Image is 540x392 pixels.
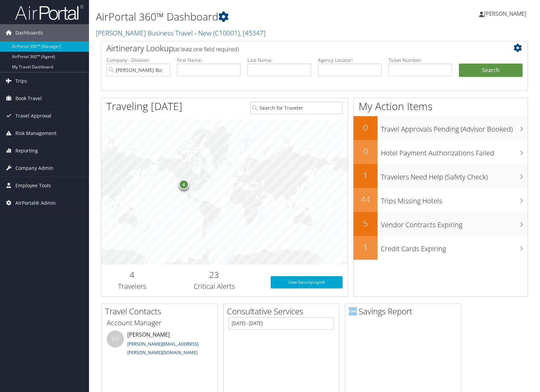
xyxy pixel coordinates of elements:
[381,241,528,254] h3: Credit Cards Expiring
[106,57,170,64] label: Company - Division:
[240,28,266,38] span: , [ 45347 ]
[106,282,158,291] h3: Travelers
[479,3,533,24] a: [PERSON_NAME]
[353,140,528,164] a: 0Hotel Payment Authorizations Failed
[103,330,216,359] li: [PERSON_NAME]
[353,188,528,212] a: 44Trips Missing Hotels
[353,212,528,236] a: 5Vendor Contracts Expiring
[107,330,124,348] div: WB
[168,269,260,281] h2: 23
[250,102,343,114] input: Search for Traveler
[247,57,311,64] label: Last Name:
[15,194,56,212] span: AirPortal® Admin
[106,42,487,54] h2: Airtinerary Lookup
[349,306,461,317] h2: Savings Report
[353,236,528,260] a: 1Credit Cards Expiring
[213,28,240,38] span: ( C10001 )
[353,217,377,229] h2: 5
[484,10,526,17] span: [PERSON_NAME]
[349,307,357,315] img: domo-logo.png
[353,170,377,181] h2: 1
[15,4,83,21] img: airportal-logo.png
[15,90,42,107] span: Book Travel
[353,164,528,188] a: 1Travelers Need Help (Safety Check)
[105,306,217,317] h2: Travel Contacts
[106,99,182,113] h1: Traveling [DATE]
[353,122,377,133] h2: 0
[15,160,53,177] span: Company Admin
[459,64,523,77] button: Search
[177,57,241,64] label: First Name:
[381,121,528,134] h3: Travel Approvals Pending (Advisor Booked)
[381,145,528,158] h3: Hotel Payment Authorizations Failed
[353,146,377,157] h2: 0
[173,45,239,53] span: (at least one field required)
[227,306,339,317] h2: Consultative Services
[381,217,528,230] h3: Vendor Contracts Expiring
[15,125,56,142] span: Risk Management
[96,10,387,24] h1: AirPortal 360™ Dashboard
[353,116,528,140] a: 0Travel Approvals Pending (Advisor Booked)
[271,276,343,288] a: View SecurityLogic®
[353,193,377,205] h2: 44
[106,269,158,281] h2: 4
[15,142,38,159] span: Reporting
[388,57,452,64] label: Ticket Number:
[381,169,528,182] h3: Travelers Need Help (Safety Check)
[353,99,528,113] h1: My Action Items
[15,24,43,41] span: Dashboards
[15,107,51,124] span: Travel Approval
[168,282,260,291] h3: Critical Alerts
[318,57,382,64] label: Agency Locator:
[107,318,212,328] h3: Account Manager
[127,341,198,356] a: [PERSON_NAME][EMAIL_ADDRESS][PERSON_NAME][DOMAIN_NAME]
[15,177,51,194] span: Employee Tools
[353,241,377,253] h2: 1
[381,193,528,206] h3: Trips Missing Hotels
[15,72,27,90] span: Trips
[96,28,266,38] a: [PERSON_NAME] Business Travel - New
[179,179,189,190] div: 4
